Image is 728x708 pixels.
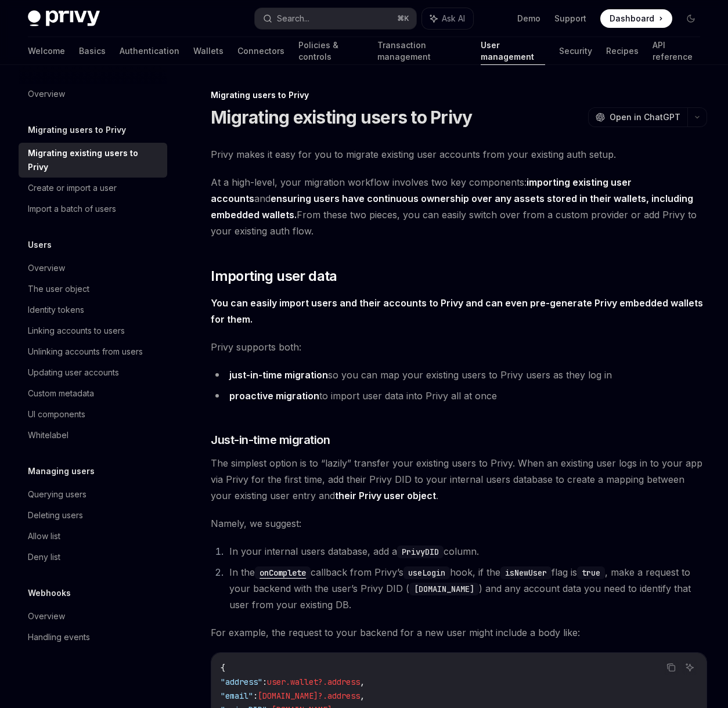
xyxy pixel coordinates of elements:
[211,515,707,532] span: Namely, we suggest:
[360,677,365,687] span: ,
[559,37,592,65] a: Security
[554,13,586,24] a: Support
[221,677,262,687] span: "address"
[28,428,69,442] div: Whitelabel
[664,660,679,675] button: Copy the contents from the code block
[28,10,100,27] img: dark logo
[422,8,473,29] button: Ask AI
[19,299,167,320] a: Identity tokens
[28,303,84,317] div: Identity tokens
[600,9,672,28] a: Dashboard
[481,37,545,65] a: User management
[28,407,85,421] div: UI components
[397,546,444,558] code: PrivyDID
[28,324,125,338] div: Linking accounts to users
[28,181,117,195] div: Create or import a user
[253,691,258,701] span: :
[28,630,90,644] div: Handling events
[19,362,167,383] a: Updating user accounts
[19,198,167,219] a: Import a batch of users
[28,37,65,65] a: Welcome
[226,543,707,559] li: In your internal users database, add a column.
[28,586,71,600] h5: Webhooks
[682,660,697,675] button: Ask AI
[28,386,94,400] div: Custom metadata
[28,87,65,101] div: Overview
[19,320,167,341] a: Linking accounts to users
[19,526,167,547] a: Allow list
[79,37,106,65] a: Basics
[28,345,143,359] div: Unlinking accounts from users
[120,37,179,65] a: Authentication
[335,490,436,502] a: their Privy user object
[28,238,52,252] h5: Users
[360,691,365,701] span: ,
[211,339,707,355] span: Privy supports both:
[442,13,465,24] span: Ask AI
[277,12,309,26] div: Search...
[211,193,693,221] strong: ensuring users have continuous ownership over any assets stored in their wallets, including embed...
[226,564,707,613] li: In the callback from Privy’s hook, if the flag is , make a request to your backend with the user’...
[19,279,167,299] a: The user object
[610,111,680,123] span: Open in ChatGPT
[211,107,472,128] h1: Migrating existing users to Privy
[28,508,83,522] div: Deleting users
[19,606,167,627] a: Overview
[211,297,703,325] strong: You can easily import users and their accounts to Privy and can even pre-generate Privy embedded ...
[517,13,540,24] a: Demo
[19,84,167,104] a: Overview
[577,566,605,579] code: true
[211,624,707,641] span: For example, the request to your backend for a new user might include a body like:
[255,8,416,29] button: Search...⌘K
[19,341,167,362] a: Unlinking accounts from users
[19,143,167,178] a: Migrating existing users to Privy
[28,487,87,501] div: Querying users
[19,484,167,505] a: Querying users
[653,37,700,65] a: API reference
[610,13,654,24] span: Dashboard
[19,627,167,648] a: Handling events
[28,529,60,543] div: Allow list
[211,367,707,383] li: so you can map your existing users to Privy users as they log in
[211,267,337,286] span: Importing user data
[193,37,224,65] a: Wallets
[397,14,409,23] span: ⌘ K
[28,123,126,137] h5: Migrating users to Privy
[19,178,167,198] a: Create or import a user
[28,146,160,174] div: Migrating existing users to Privy
[28,202,116,216] div: Import a batch of users
[211,174,707,239] span: At a high-level, your migration workflow involves two key components: and From these two pieces, ...
[28,464,95,478] h5: Managing users
[19,404,167,425] a: UI components
[267,677,360,687] span: user.wallet?.address
[28,261,65,275] div: Overview
[19,547,167,568] a: Deny list
[262,677,267,687] span: :
[298,37,363,65] a: Policies & controls
[211,432,330,448] span: Just-in-time migration
[19,383,167,404] a: Custom metadata
[211,146,707,162] span: Privy makes it easy for you to migrate existing user accounts from your existing auth setup.
[19,258,167,279] a: Overview
[258,691,360,701] span: [DOMAIN_NAME]?.address
[19,505,167,526] a: Deleting users
[377,37,467,65] a: Transaction management
[28,550,60,564] div: Deny list
[19,425,167,446] a: Whitelabel
[221,691,253,701] span: "email"
[255,566,311,578] a: onComplete
[28,282,89,296] div: The user object
[588,107,687,127] button: Open in ChatGPT
[237,37,284,65] a: Connectors
[211,388,707,404] li: to import user data into Privy all at once
[28,609,65,623] div: Overview
[28,366,119,380] div: Updating user accounts
[255,566,311,579] code: onComplete
[409,583,479,595] code: [DOMAIN_NAME]
[606,37,639,65] a: Recipes
[229,390,319,402] a: proactive migration
[211,89,707,101] div: Migrating users to Privy
[682,9,700,28] button: Toggle dark mode
[403,566,450,579] code: useLogin
[221,663,225,673] span: {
